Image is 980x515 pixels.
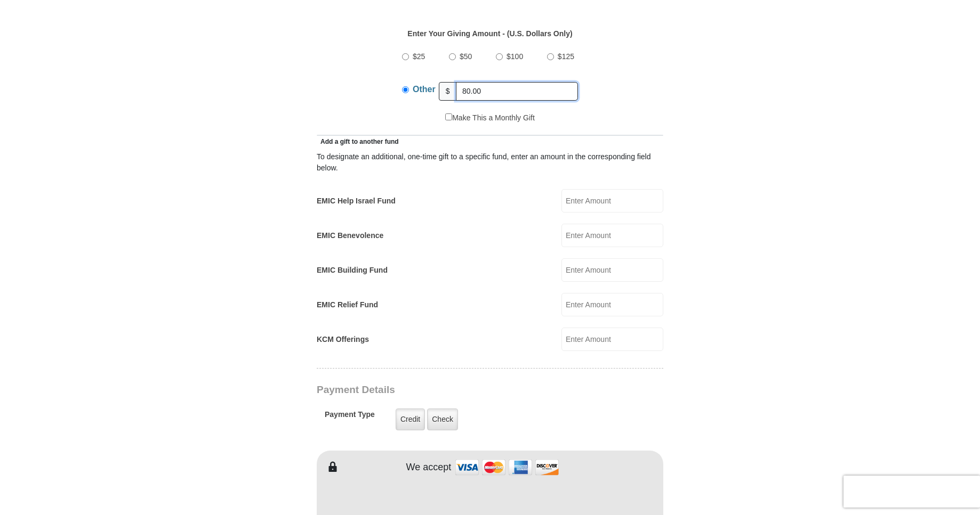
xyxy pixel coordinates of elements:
[561,224,663,247] input: Enter Amount
[406,462,452,473] h4: We accept
[844,476,980,508] iframe: reCAPTCHA
[507,52,523,61] span: $100
[561,328,663,351] input: Enter Amount
[445,113,452,120] input: Make This a Monthly Gift
[317,195,396,207] label: EMIC Help Israel Fund
[317,151,663,174] div: To designate an additional, one-time gift to a specific fund, enter an amount in the correspondin...
[460,52,472,61] span: $50
[413,85,436,94] span: Other
[454,456,560,479] img: credit cards accepted
[427,408,458,430] label: Check
[561,189,663,212] input: Enter Amount
[407,29,572,38] strong: Enter Your Giving Amount - (U.S. Dollars Only)
[445,112,535,124] label: Make This a Monthly Gift
[561,258,663,282] input: Enter Amount
[325,410,375,424] h5: Payment Type
[413,52,425,61] span: $25
[317,265,388,276] label: EMIC Building Fund
[317,334,369,345] label: KCM Offerings
[317,384,589,396] h3: Payment Details
[456,82,578,101] input: Other Amount
[317,230,383,241] label: EMIC Benevolence
[317,138,399,145] span: Add a gift to another fund
[396,408,425,430] label: Credit
[561,293,663,316] input: Enter Amount
[558,52,574,61] span: $125
[439,82,457,101] span: $
[317,299,378,310] label: EMIC Relief Fund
